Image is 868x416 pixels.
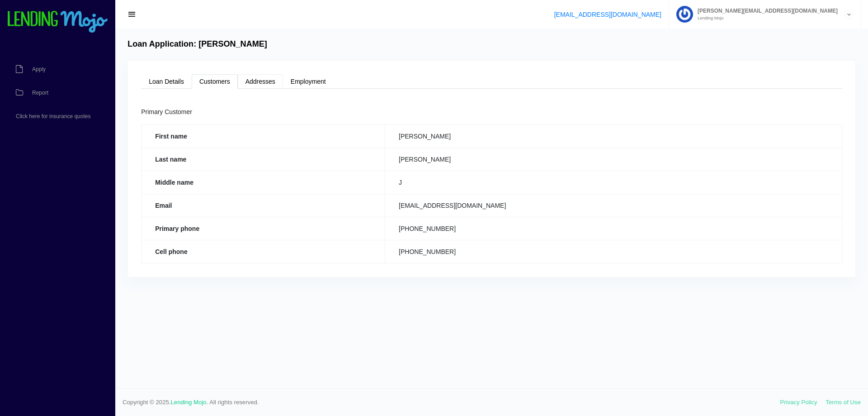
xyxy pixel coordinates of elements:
a: Employment [283,74,334,89]
span: [PERSON_NAME][EMAIL_ADDRESS][DOMAIN_NAME] [693,8,838,14]
td: [EMAIL_ADDRESS][DOMAIN_NAME] [385,194,842,217]
a: Terms of Use [826,399,861,406]
td: [PERSON_NAME] [385,148,842,171]
span: Report [32,90,48,96]
a: Lending Mojo [171,399,207,406]
div: Primary Customer [141,107,842,118]
td: [PERSON_NAME] [385,124,842,148]
small: Lending Mojo [693,16,838,20]
th: Cell phone [142,240,385,263]
th: Middle name [142,171,385,194]
a: Customers [192,74,238,89]
a: [EMAIL_ADDRESS][DOMAIN_NAME] [554,11,661,18]
th: First name [142,124,385,148]
td: J [385,171,842,194]
th: Primary phone [142,217,385,240]
td: [PHONE_NUMBER] [385,240,842,263]
span: Click here for insurance quotes [16,114,90,119]
th: Last name [142,148,385,171]
span: Copyright © 2025. . All rights reserved. [123,398,780,407]
a: Loan Details [141,74,192,89]
span: Apply [32,67,46,72]
h4: Loan Application: [PERSON_NAME] [127,39,267,49]
a: Addresses [238,74,283,89]
img: Profile image [676,6,693,23]
img: logo-small.png [7,11,108,33]
a: Privacy Policy [780,399,817,406]
td: [PHONE_NUMBER] [385,217,842,240]
th: Email [142,194,385,217]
